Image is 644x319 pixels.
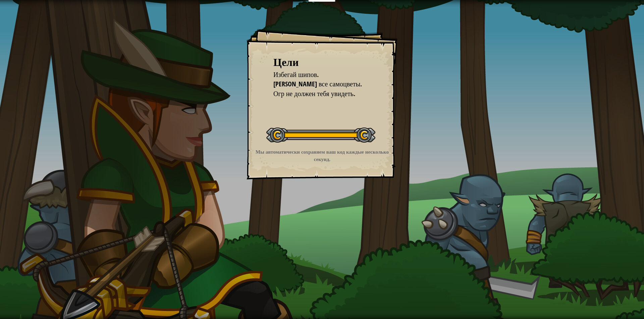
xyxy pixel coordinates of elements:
div: Цели [273,55,371,70]
p: Мы автоматически сохраняем ваш код каждые несколько секунд. [255,148,389,163]
li: Избегай шипов. [265,70,369,80]
span: Огр не должен тебя увидеть. [273,89,355,98]
span: [PERSON_NAME] все самоцветы. [273,79,362,88]
li: Огр не должен тебя увидеть. [265,89,369,99]
span: Избегай шипов. [273,70,319,79]
li: Собери все самоцветы. [265,79,369,89]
